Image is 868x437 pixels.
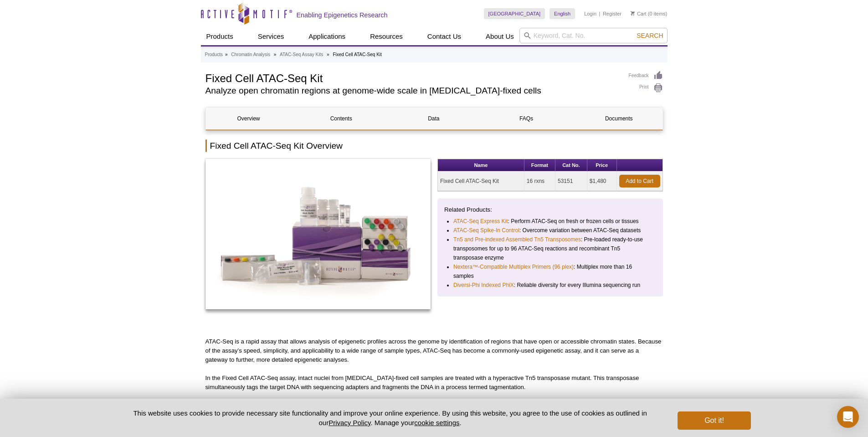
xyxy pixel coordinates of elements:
[453,262,574,271] a: Nextera™-Compatible Multiplex Primers (96 plex)
[524,159,555,172] th: Format
[587,172,617,191] td: $1,480
[629,71,663,81] a: Feedback
[206,108,292,130] a: Overview
[225,52,228,57] li: »
[524,172,555,191] td: 16 rxns
[480,28,519,45] a: About Us
[453,226,648,235] li: : Overcome variation between ATAC-Seq datasets
[118,408,663,427] p: This website uses cookies to provide necessary site functionality and improve your online experie...
[303,28,351,45] a: Applications
[587,159,617,172] th: Price
[205,51,223,59] a: Products
[438,159,524,172] th: Name
[483,108,569,130] a: FAQs
[205,87,620,95] h2: Analyze open chromatin regions at genome-wide scale in [MEDICAL_DATA]-fixed cells
[555,159,587,172] th: Cat No.
[422,28,467,45] a: Contact Us
[201,28,239,45] a: Products
[619,175,660,187] a: Add to Cart
[584,10,596,17] a: Login
[205,374,663,392] p: In the Fixed Cell ATAC-Seq assay, intact nuclei from [MEDICAL_DATA]-fixed cell samples are treate...
[453,281,514,290] a: Diversi-Phi Indexed PhiX
[550,8,575,19] a: English
[365,28,408,45] a: Resources
[576,108,662,130] a: Documents
[414,419,459,427] button: cookie settings
[280,51,323,59] a: ATAC-Seq Assay Kits
[453,217,648,226] li: : Perform ATAC-Seq on fresh or frozen cells or tissues
[678,411,750,430] button: Got it!
[599,8,601,19] li: |
[631,8,668,19] li: (0 items)
[631,11,635,16] img: Your Cart
[205,337,663,364] p: ATAC-Seq is a rapid assay that allows analysis of epigenetic profiles across the genome by identi...
[453,217,508,226] a: ATAC-Seq Express Kit
[453,235,581,244] a: Tn5 and Pre-indexed Assembled Tn5 Transposomes
[327,52,329,57] li: »
[631,10,647,17] a: Cart
[519,28,668,43] input: Keyword, Cat. No.
[391,108,477,130] a: Data
[298,108,384,130] a: Contents
[603,10,621,17] a: Register
[629,83,663,93] a: Print
[205,140,663,152] h2: Fixed Cell ATAC-Seq Kit Overview
[837,406,859,428] div: Open Intercom Messenger
[453,262,648,281] li: : Multiplex more than 16 samples
[453,235,648,262] li: : Pre-loaded ready-to-use transposomes for up to 96 ATAC-Seq reactions and recombinant Tn5 transp...
[444,205,656,214] p: Related Products:
[274,52,277,57] li: »
[453,226,519,235] a: ATAC-Seq Spike-In Control
[205,71,620,84] h1: Fixed Cell ATAC-Seq Kit
[637,32,663,39] span: Search
[252,28,290,45] a: Services
[205,159,431,309] img: CUT&Tag-IT Assay Kit - Tissue
[231,51,270,59] a: Chromatin Analysis
[333,52,381,57] li: Fixed Cell ATAC-Seq Kit
[555,172,587,191] td: 53151
[329,419,370,427] a: Privacy Policy
[297,11,388,19] h2: Enabling Epigenetics Research
[484,8,545,19] a: [GEOGRAPHIC_DATA]
[438,172,524,191] td: Fixed Cell ATAC-Seq Kit
[634,31,666,40] button: Search
[453,281,648,290] li: : Reliable diversity for every Illumina sequencing run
